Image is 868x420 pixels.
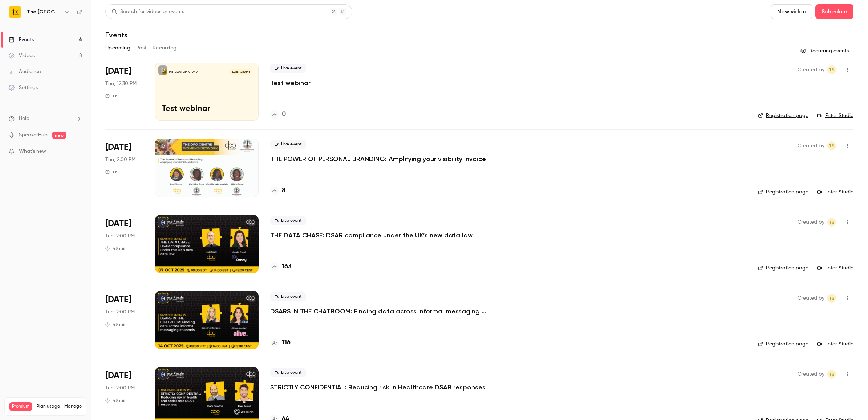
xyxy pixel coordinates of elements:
[282,338,291,348] h4: 116
[105,291,143,349] div: Oct 14 Tue, 2:00 PM (Europe/London)
[169,70,199,74] p: The [GEOGRAPHIC_DATA]
[155,63,259,121] a: Test webinar The [GEOGRAPHIC_DATA][DATE] 12:30 PMTest webinar
[270,231,473,240] a: THE DATA CHASE: DSAR compliance under the UK’s new data law
[758,340,808,348] a: Registration page
[9,84,38,91] div: Settings
[827,141,836,150] span: Taylor Swann
[9,115,82,123] li: help-dropdown-opener
[162,104,252,114] p: Test webinar
[9,6,21,18] img: The DPO Centre
[829,65,835,74] span: TS
[270,140,306,149] span: Live event
[153,42,177,54] button: Recurring
[105,141,131,153] span: [DATE]
[829,141,835,150] span: TS
[815,4,853,19] button: Schedule
[105,31,127,39] h1: Events
[798,294,824,303] span: Created by
[270,64,306,73] span: Live event
[19,131,48,139] a: SpeakerHub
[9,402,32,411] span: Premium
[64,404,82,409] a: Manage
[829,294,835,303] span: TS
[817,188,853,196] a: Enter Studio
[111,8,184,16] div: Search for videos or events
[270,155,486,163] a: THE POWER OF PERSONAL BRANDING: Amplifying your visibility invoice
[105,63,143,121] div: Sep 25 Thu, 12:30 PM (Europe/London)
[270,216,306,225] span: Live event
[105,218,131,229] span: [DATE]
[105,65,131,77] span: [DATE]
[758,188,808,196] a: Registration page
[758,112,808,119] a: Registration page
[19,148,46,155] span: What's new
[105,370,131,381] span: [DATE]
[105,294,131,305] span: [DATE]
[829,218,835,227] span: TS
[270,368,306,377] span: Live event
[817,264,853,272] a: Enter Studio
[105,42,130,54] button: Upcoming
[105,245,127,251] div: 45 min
[9,68,41,75] div: Audience
[829,370,835,379] span: TS
[798,141,824,150] span: Created by
[827,218,836,227] span: Taylor Swann
[105,139,143,197] div: Oct 2 Thu, 2:00 PM (Europe/London)
[282,262,292,272] h4: 163
[270,292,306,301] span: Live event
[27,8,61,16] h6: The [GEOGRAPHIC_DATA]
[270,79,311,87] a: Test webinar
[282,186,285,196] h4: 8
[9,52,35,59] div: Videos
[105,384,135,392] span: Tue, 2:00 PM
[105,308,135,316] span: Tue, 2:00 PM
[270,262,292,272] a: 163
[797,45,853,57] button: Recurring events
[270,186,285,196] a: 8
[270,338,291,348] a: 116
[105,215,143,273] div: Oct 7 Tue, 2:00 PM (Europe/London)
[105,232,135,240] span: Tue, 2:00 PM
[827,370,836,379] span: Taylor Swann
[105,169,118,175] div: 1 h
[798,65,824,74] span: Created by
[827,294,836,303] span: Taylor Swann
[229,69,251,75] span: [DATE] 12:30 PM
[817,112,853,119] a: Enter Studio
[37,404,60,409] span: Plan usage
[270,383,486,392] a: STRICTLY CONFIDENTIAL: Reducing risk in Healthcare DSAR responses
[270,307,488,316] a: DSARS IN THE CHATROOM: Finding data across informal messaging channels
[19,115,29,123] span: Help
[758,264,808,272] a: Registration page
[105,93,118,99] div: 1 h
[798,218,824,227] span: Created by
[136,42,147,54] button: Past
[9,36,34,43] div: Events
[105,397,127,403] div: 45 min
[52,132,66,139] span: new
[270,109,286,119] a: 0
[105,321,127,327] div: 45 min
[105,80,137,87] span: Thu, 12:30 PM
[771,4,812,19] button: New video
[282,109,286,119] h4: 0
[105,156,135,163] span: Thu, 2:00 PM
[827,65,836,74] span: Taylor Swann
[817,340,853,348] a: Enter Studio
[798,370,824,379] span: Created by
